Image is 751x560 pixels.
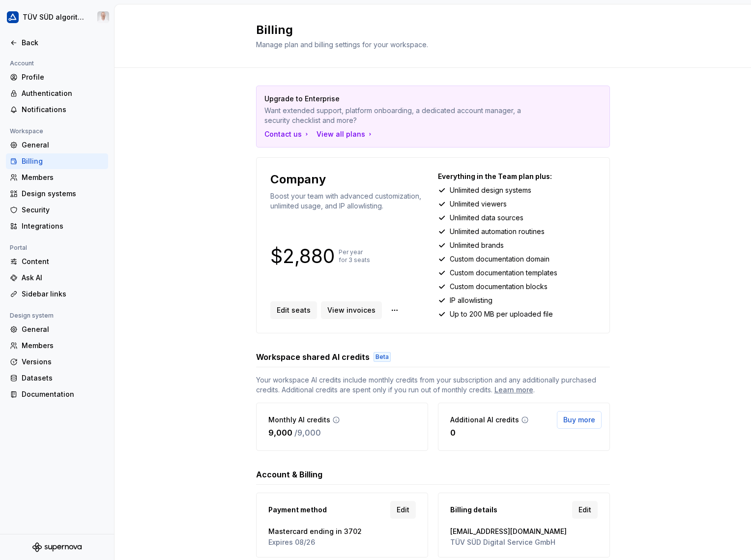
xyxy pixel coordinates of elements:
[450,282,548,292] p: Custom documentation blocks
[6,386,108,402] a: Documentation
[450,427,456,439] p: 0
[450,199,507,209] p: Unlimited viewers
[6,310,58,322] div: Design system
[6,202,108,218] a: Security
[6,370,108,386] a: Datasets
[6,242,31,254] div: Portal
[450,309,553,319] p: Up to 200 MB per uploaded file
[23,12,86,22] div: TÜV SÜD algorithm
[6,254,108,269] a: Content
[264,94,533,104] p: Upgrade to Enterprise
[270,191,428,211] p: Boost your team with advanced customization, unlimited usage, and IP allowlisting.
[6,186,108,202] a: Design systems
[22,373,104,383] div: Datasets
[374,352,391,362] div: Beta
[6,286,108,302] a: Sidebar links
[22,156,104,166] div: Billing
[438,172,596,181] p: Everything in the Team plan plus:
[6,170,108,185] a: Members
[256,351,370,363] h3: Workspace shared AI credits
[22,289,104,299] div: Sidebar links
[268,537,416,547] span: Expires 08/26
[270,250,335,262] p: $2,880
[450,537,598,547] span: TÜV SÜD Digital Service GmbH
[294,427,321,439] p: / 9,000
[578,505,591,515] span: Edit
[6,35,108,51] a: Back
[22,189,104,199] div: Design systems
[22,205,104,215] div: Security
[22,357,104,367] div: Versions
[22,389,104,399] div: Documentation
[22,173,104,182] div: Members
[22,273,104,283] div: Ask AI
[268,427,292,439] p: 9,000
[7,11,19,23] img: b580ff83-5aa9-44e3-bf1e-f2d94e587a2d.png
[2,6,112,28] button: TÜV SÜD algorithmMarco Schäfer
[268,527,416,536] span: Mastercard ending in 3702
[397,505,409,515] span: Edit
[450,527,598,536] span: [EMAIL_ADDRESS][DOMAIN_NAME]
[494,385,533,395] a: Learn more
[450,505,497,515] span: Billing details
[450,213,523,223] p: Unlimited data sources
[450,268,557,278] p: Custom documentation templates
[270,172,326,187] p: Company
[450,295,492,305] p: IP allowlisting
[256,375,610,395] span: Your workspace AI credits include monthly credits from your subscription and any additionally pur...
[6,125,47,137] div: Workspace
[264,106,533,125] p: Want extended support, platform onboarding, a dedicated account manager, a security checklist and...
[321,301,382,319] a: View invoices
[6,153,108,169] a: Billing
[557,411,602,429] button: Buy more
[563,415,595,425] span: Buy more
[22,221,104,231] div: Integrations
[22,88,104,98] div: Authentication
[256,469,322,480] h3: Account & Billing
[339,248,370,264] p: Per year for 3 seats
[390,501,416,519] a: Edit
[327,305,375,315] span: View invoices
[268,505,327,515] span: Payment method
[6,102,108,118] a: Notifications
[6,354,108,370] a: Versions
[6,69,108,85] a: Profile
[22,38,104,48] div: Back
[317,129,374,139] button: View all plans
[264,129,311,139] button: Contact us
[450,227,545,236] p: Unlimited automation routines
[22,257,104,266] div: Content
[22,72,104,82] div: Profile
[97,11,109,23] img: Marco Schäfer
[22,105,104,115] div: Notifications
[572,501,598,519] a: Edit
[450,415,519,425] p: Additional AI credits
[6,338,108,354] a: Members
[22,341,104,351] div: Members
[6,137,108,153] a: General
[256,22,598,38] h2: Billing
[277,305,311,315] span: Edit seats
[450,254,549,264] p: Custom documentation domain
[270,301,317,319] button: Edit seats
[22,324,104,334] div: General
[6,322,108,337] a: General
[450,185,531,195] p: Unlimited design systems
[6,270,108,286] a: Ask AI
[32,542,82,552] svg: Supernova Logo
[22,140,104,150] div: General
[256,40,428,49] span: Manage plan and billing settings for your workspace.
[450,240,504,250] p: Unlimited brands
[6,58,38,69] div: Account
[268,415,330,425] p: Monthly AI credits
[6,86,108,101] a: Authentication
[6,218,108,234] a: Integrations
